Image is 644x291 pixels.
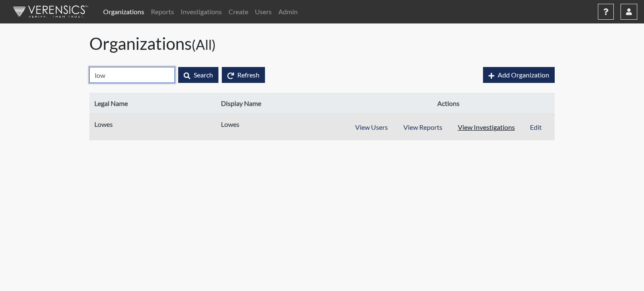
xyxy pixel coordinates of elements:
[395,119,450,135] button: View Reports
[194,71,213,79] span: Search
[178,67,218,83] button: Search
[192,36,216,53] small: (All)
[89,67,175,83] input: Search
[222,67,265,83] button: Refresh
[252,3,275,20] a: Users
[148,3,177,20] a: Reports
[483,67,555,83] button: Add Organization
[342,93,555,114] th: Actions
[94,119,199,129] span: Lowes
[225,3,252,20] a: Create
[237,71,260,79] span: Refresh
[450,119,523,135] button: View Investigations
[347,119,396,135] button: View Users
[89,33,555,54] h1: Organizations
[498,71,549,79] span: Add Organization
[221,119,326,129] span: Lowes
[522,119,550,135] button: Edit
[177,3,225,20] a: Investigations
[216,93,343,114] th: Display Name
[89,93,216,114] th: Legal Name
[100,3,148,20] a: Organizations
[275,3,301,20] a: Admin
